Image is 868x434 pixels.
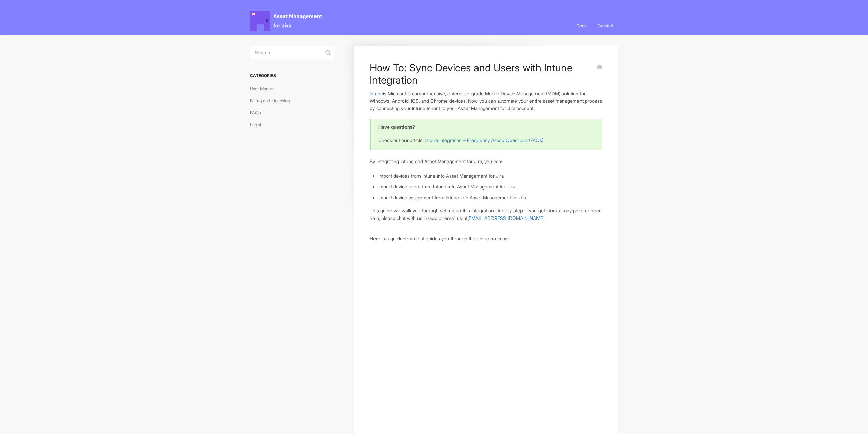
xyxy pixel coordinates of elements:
[250,46,335,59] input: Search
[370,90,602,112] p: is Microsoft’s comprehensive, enterprise-grade Mobile Device Management (MDM) solution for Window...
[370,90,383,96] a: Intune
[378,183,602,191] li: Import device users from Intune into Asset Management for Jira
[370,158,602,165] p: By integrating Intune and Asset Management for Jira, you can:
[250,11,323,31] span: Asset Management for Jira Docs
[250,83,279,94] a: User Manual
[370,235,602,242] p: Here is a quick demo that guides you through the entire process:
[250,119,266,130] a: Legal
[378,172,602,180] li: Import devices from Intune into Asset Management for Jira
[370,61,592,86] h1: How To: Sync Devices and Users with Intune Integration
[250,107,266,118] a: FAQs
[250,70,335,82] h3: Categories
[592,16,618,35] a: Contact
[467,215,544,221] a: [EMAIL_ADDRESS][DOMAIN_NAME]
[378,137,593,144] p: Check out our article::
[571,16,591,35] a: Docs
[370,207,602,222] p: This guide will walk you through setting up this integration step-by-step. If you get stuck at an...
[425,137,543,143] a: Intune Integration – Frequently Asked Questions (FAQs)
[378,124,415,130] b: Have questions?
[250,95,295,106] a: Billing and Licensing
[378,194,602,201] li: Import device assignment from Intune into Asset Management for Jira
[597,64,602,72] a: Print this Article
